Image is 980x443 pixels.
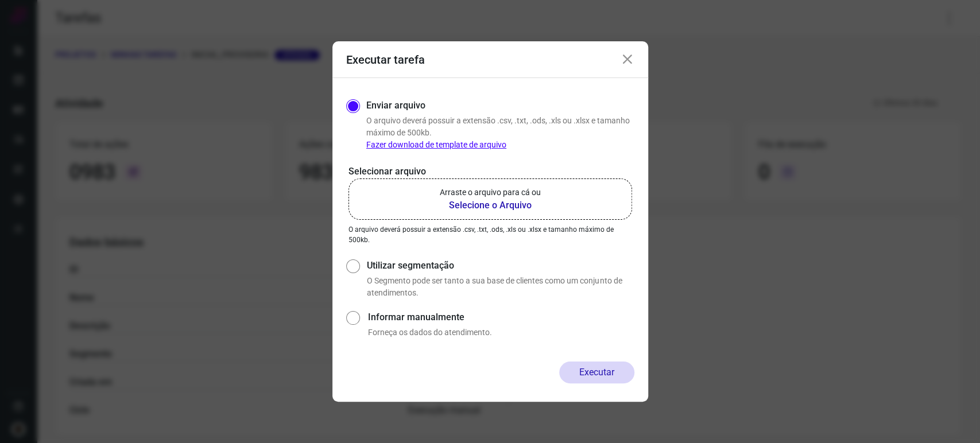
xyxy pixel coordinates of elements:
label: Utilizar segmentação [367,259,634,273]
p: Forneça os dados do atendimento. [368,327,634,339]
p: O arquivo deverá possuir a extensão .csv, .txt, .ods, .xls ou .xlsx e tamanho máximo de 500kb. [366,115,634,151]
p: Selecionar arquivo [348,165,632,178]
p: Arraste o arquivo para cá ou [440,186,541,199]
p: O Segmento pode ser tanto a sua base de clientes como um conjunto de atendimentos. [367,275,634,299]
label: Informar manualmente [368,310,634,324]
h3: Executar tarefa [346,53,425,67]
a: Fazer download de template de arquivo [366,140,506,149]
p: O arquivo deverá possuir a extensão .csv, .txt, .ods, .xls ou .xlsx e tamanho máximo de 500kb. [348,224,632,245]
button: Executar [559,362,634,383]
b: Selecione o Arquivo [440,199,541,212]
label: Enviar arquivo [366,99,425,112]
